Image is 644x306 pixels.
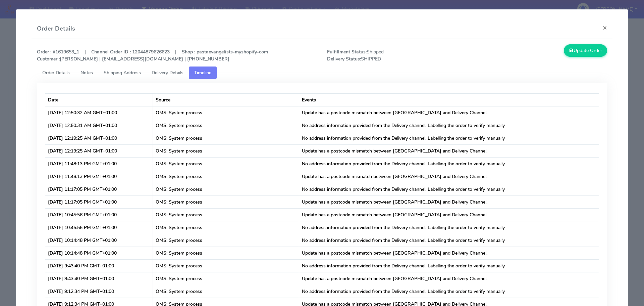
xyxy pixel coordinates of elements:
td: OMS: System process [153,195,299,208]
span: Timeline [194,70,211,76]
span: Notes [80,70,93,76]
td: No address information provided from the Delivery channel. Labelling the order to verify manually [299,234,599,247]
td: [DATE] 11:17:05 PM GMT+01:00 [45,195,153,208]
h4: Order Details [37,24,75,33]
td: No address information provided from the Delivery channel. Labelling the order to verify manually [299,285,599,298]
td: [DATE] 9:43:40 PM GMT+01:00 [45,272,153,285]
strong: Delivery Status: [327,56,361,62]
td: No address information provided from the Delivery channel. Labelling the order to verify manually [299,259,599,272]
th: Date [45,93,153,106]
ul: Tabs [37,67,607,79]
td: OMS: System process [153,221,299,234]
td: No address information provided from the Delivery channel. Labelling the order to verify manually [299,221,599,234]
span: Shipping Address [104,70,141,76]
span: Delivery Details [152,70,183,76]
td: Update has a postcode mismatch between [GEOGRAPHIC_DATA] and Delivery Channel. [299,170,599,183]
span: Order Details [42,70,70,76]
td: No address information provided from the Delivery channel. Labelling the order to verify manually [299,132,599,144]
td: No address information provided from the Delivery channel. Labelling the order to verify manually [299,157,599,170]
td: OMS: System process [153,170,299,183]
strong: Customer : [37,56,60,62]
td: Update has a postcode mismatch between [GEOGRAPHIC_DATA] and Delivery Channel. [299,106,599,119]
td: OMS: System process [153,106,299,119]
td: OMS: System process [153,132,299,144]
td: Update has a postcode mismatch between [GEOGRAPHIC_DATA] and Delivery Channel. [299,247,599,259]
td: [DATE] 11:48:13 PM GMT+01:00 [45,157,153,170]
td: OMS: System process [153,285,299,298]
td: [DATE] 12:19:25 AM GMT+01:00 [45,144,153,157]
td: No address information provided from the Delivery channel. Labelling the order to verify manually [299,119,599,132]
td: [DATE] 9:12:34 PM GMT+01:00 [45,285,153,298]
td: [DATE] 11:17:05 PM GMT+01:00 [45,183,153,195]
button: Close [597,19,612,37]
td: Update has a postcode mismatch between [GEOGRAPHIC_DATA] and Delivery Channel. [299,195,599,208]
td: OMS: System process [153,157,299,170]
td: OMS: System process [153,144,299,157]
td: Update has a postcode mismatch between [GEOGRAPHIC_DATA] and Delivery Channel. [299,144,599,157]
td: OMS: System process [153,208,299,221]
td: [DATE] 12:50:31 AM GMT+01:00 [45,119,153,132]
td: [DATE] 12:50:32 AM GMT+01:00 [45,106,153,119]
td: [DATE] 9:43:40 PM GMT+01:00 [45,259,153,272]
td: OMS: System process [153,272,299,285]
td: [DATE] 10:14:48 PM GMT+01:00 [45,234,153,247]
td: [DATE] 11:48:13 PM GMT+01:00 [45,170,153,183]
strong: Order : #1619653_1 | Channel Order ID : 12044879626623 | Shop : pastaevangelists-myshopify-com [P... [37,49,268,62]
th: Source [153,93,299,106]
button: Update Order [564,44,607,57]
td: [DATE] 10:45:55 PM GMT+01:00 [45,221,153,234]
td: [DATE] 10:14:48 PM GMT+01:00 [45,247,153,259]
span: Shipped SHIPPED [322,48,467,62]
td: OMS: System process [153,183,299,195]
td: Update has a postcode mismatch between [GEOGRAPHIC_DATA] and Delivery Channel. [299,208,599,221]
td: [DATE] 10:45:56 PM GMT+01:00 [45,208,153,221]
th: Events [299,93,599,106]
td: OMS: System process [153,247,299,259]
td: OMS: System process [153,259,299,272]
td: OMS: System process [153,234,299,247]
td: OMS: System process [153,119,299,132]
td: No address information provided from the Delivery channel. Labelling the order to verify manually [299,183,599,195]
td: [DATE] 12:19:25 AM GMT+01:00 [45,132,153,144]
strong: Fulfillment Status: [327,49,367,55]
td: Update has a postcode mismatch between [GEOGRAPHIC_DATA] and Delivery Channel. [299,272,599,285]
